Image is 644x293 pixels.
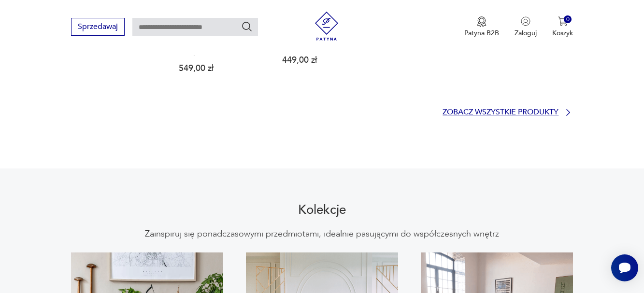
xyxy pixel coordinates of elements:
a: Zobacz wszystkie produkty [443,108,573,117]
a: Ikona medaluPatyna B2B [464,16,499,38]
p: 549,00 zł [179,64,259,72]
button: Sprzedawaj [71,18,125,36]
button: Patyna B2B [464,16,499,38]
img: Ikonka użytkownika [521,16,530,26]
p: krzesła składane drewniane nożycowe krzesło dobra jakość [PERSON_NAME] komplet [179,15,259,56]
div: 0 [564,15,572,24]
img: Ikona medalu [477,16,487,27]
button: Szukaj [241,21,253,32]
button: Zaloguj [515,16,537,38]
p: 449,00 zł [282,56,362,64]
iframe: Smartsupp widget button [611,254,638,281]
a: Sprzedawaj [71,24,125,31]
p: Zainspiruj się ponadczasowymi przedmiotami, idealnie pasującymi do współczesnych wnętrz [145,228,499,240]
p: Zobacz wszystkie produkty [443,109,558,115]
img: Patyna - sklep z meblami i dekoracjami vintage [312,12,341,41]
button: 0Koszyk [552,16,573,38]
p: Koszyk [552,28,573,38]
p: 650,00 zł [488,48,569,56]
p: Zaloguj [515,28,537,38]
p: Patyna B2B [464,28,499,38]
h2: Kolekcje [298,204,346,216]
img: Ikona koszyka [558,16,568,26]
